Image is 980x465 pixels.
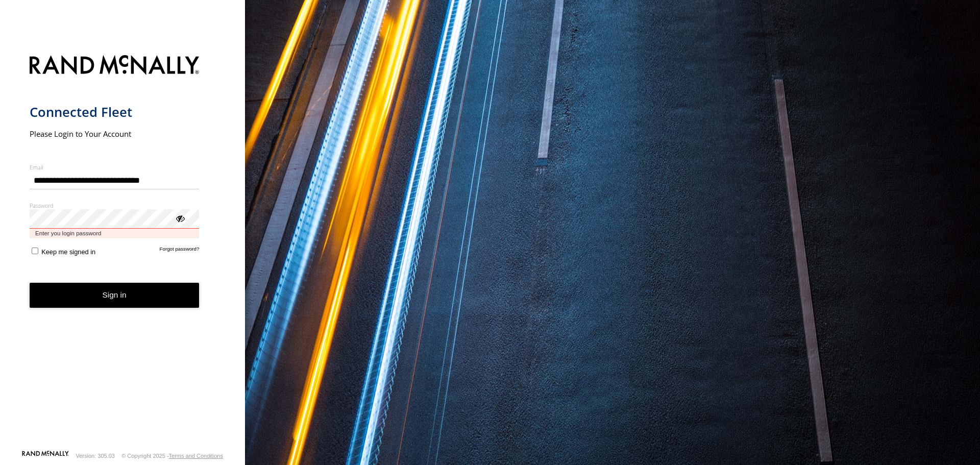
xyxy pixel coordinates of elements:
span: Keep me signed in [41,248,95,256]
div: ViewPassword [175,213,185,223]
div: © Copyright 2025 - [121,453,223,459]
h1: Connected Fleet [30,104,200,120]
img: Rand McNally [30,53,200,79]
form: main [30,49,216,450]
a: Visit our Website [22,451,69,461]
label: Password [30,202,200,209]
a: Forgot password? [160,246,200,256]
span: Enter you login password [30,229,200,238]
a: Terms and Conditions [169,453,223,459]
h2: Please Login to Your Account [30,129,200,139]
input: Keep me signed in [32,248,38,254]
div: Version: 305.03 [76,453,115,459]
button: Sign in [30,283,200,308]
label: Email [30,163,200,171]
